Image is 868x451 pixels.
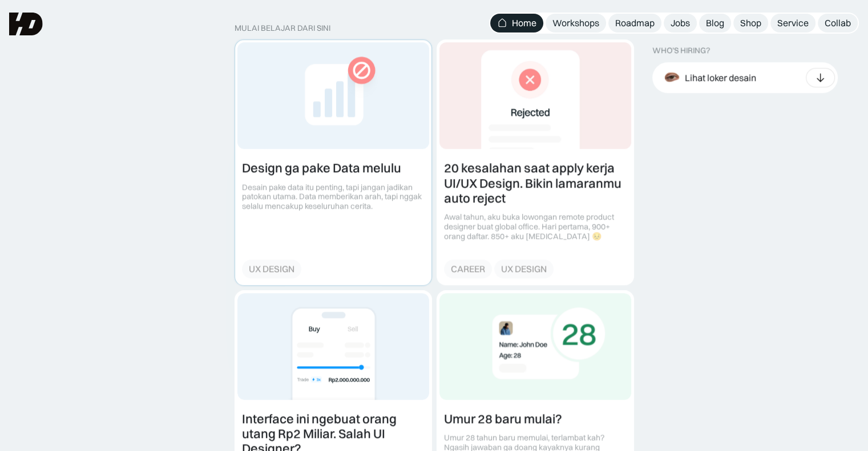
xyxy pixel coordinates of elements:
[770,14,815,32] a: Service
[699,14,731,32] a: Blog
[235,23,634,33] div: MULAI BELAJAR DARI SINI
[608,14,661,32] a: Roadmap
[706,17,724,29] div: Blog
[777,17,809,29] div: Service
[671,17,690,29] div: Jobs
[685,71,756,83] div: Lihat loker desain
[818,14,858,32] a: Collab
[615,17,655,29] div: Roadmap
[664,14,697,32] a: Jobs
[546,14,606,32] a: Workshops
[652,46,710,55] div: WHO’S HIRING?
[552,17,599,29] div: Workshops
[825,17,851,29] div: Collab
[733,14,768,32] a: Shop
[512,17,536,29] div: Home
[740,17,761,29] div: Shop
[490,14,543,32] a: Home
